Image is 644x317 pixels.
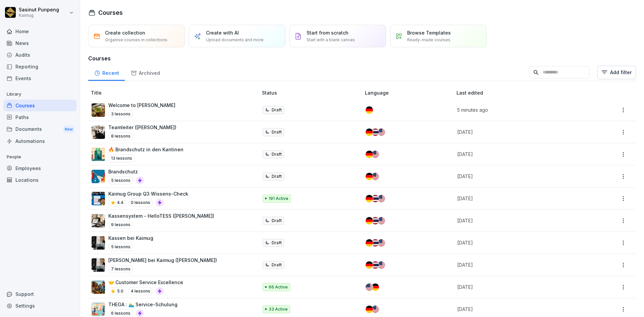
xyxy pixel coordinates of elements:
p: 5 lessons [108,176,133,184]
p: [DATE] [457,217,582,224]
p: Draft [272,107,282,113]
img: dl77onhohrz39aq74lwupjv4.png [92,236,105,250]
p: Last edited [457,89,590,96]
a: Courses [3,100,76,111]
p: Ready-made courses [407,37,450,43]
p: Library [3,89,76,100]
p: 3 lessons [108,110,133,118]
img: th.svg [372,195,379,202]
a: Recent [88,64,125,81]
p: [DATE] [457,261,582,268]
p: 🔥 Brandschutz in den Kantinen [108,146,183,153]
img: de.svg [366,106,373,114]
img: de.svg [366,239,373,247]
img: de.svg [372,283,379,291]
img: k4tsflh0pn5eas51klv85bn1.png [92,214,105,227]
p: 7 lessons [108,265,133,273]
p: 5.0 [117,288,123,294]
img: de.svg [366,306,373,313]
div: Paths [3,111,76,123]
p: 0 lessons [128,199,153,207]
p: People [3,152,76,162]
img: de.svg [366,173,373,180]
img: nu7qc8ifpiqoep3oh7gb21uj.png [92,148,105,161]
img: kcbrm6dpgkna49ar91ez3gqo.png [92,103,105,117]
div: Documents [3,123,76,136]
p: Kaimug Group Q3 Wissens-Check [108,190,188,197]
img: us.svg [378,261,385,269]
img: pytyph5pk76tu4q1kwztnixg.png [92,125,105,139]
p: Start with a blank canvas [307,37,355,43]
img: de.svg [366,217,373,224]
p: 66 Active [269,284,288,290]
img: th.svg [372,128,379,136]
p: Browse Templates [407,29,451,36]
p: 5 minutes ago [457,106,582,113]
p: 191 Active [269,196,288,202]
img: t4pbym28f6l0mdwi5yze01sv.png [92,280,105,294]
img: dl77onhohrz39aq74lwupjv4.png [92,258,105,272]
img: de.svg [366,195,373,202]
p: [DATE] [457,283,582,290]
p: 5 lessons [108,243,133,251]
p: [DATE] [457,239,582,246]
p: 33 Active [269,306,288,312]
a: Automations [3,135,76,147]
a: Home [3,25,76,37]
p: [PERSON_NAME] bei Kaimug ([PERSON_NAME]) [108,257,217,264]
div: New [63,125,74,133]
img: th.svg [372,217,379,224]
p: Welcome to [PERSON_NAME] [108,102,175,109]
a: News [3,37,76,49]
a: Archived [125,64,166,81]
p: Draft [272,262,282,268]
p: [DATE] [457,306,582,313]
a: DocumentsNew [3,123,76,136]
img: us.svg [378,195,385,202]
p: [DATE] [457,151,582,158]
img: us.svg [366,283,373,291]
p: 13 lessons [108,154,135,162]
div: Reporting [3,61,76,72]
img: us.svg [378,128,385,136]
p: Draft [272,240,282,246]
p: [DATE] [457,195,582,202]
p: Kassen bei Kaimug [108,234,153,242]
p: Draft [272,218,282,224]
div: Events [3,72,76,84]
p: Upload documents and more [206,37,264,43]
a: Employees [3,162,76,174]
p: Start from scratch [307,29,348,36]
p: Draft [272,129,282,135]
p: 🤝 Customer Service Excellence [108,279,183,286]
img: us.svg [372,151,379,158]
p: Title [91,89,259,96]
p: Kaimug [19,13,59,18]
p: [DATE] [457,128,582,136]
p: THEGA : 🏊‍♂️ Service-Schulung [108,301,177,308]
img: de.svg [366,151,373,158]
p: Teamleiter ([PERSON_NAME]) [108,124,176,131]
img: e5wlzal6fzyyu8pkl39fd17k.png [92,192,105,205]
img: th.svg [372,239,379,247]
p: 4 lessons [128,287,153,295]
img: th.svg [372,261,379,269]
img: us.svg [372,173,379,180]
a: Locations [3,174,76,186]
p: 9 lessons [108,221,133,229]
div: Support [3,288,76,300]
img: de.svg [366,128,373,136]
p: 4.4 [117,200,123,206]
p: Draft [272,151,282,157]
p: Kassensystem - HelloTESS ([PERSON_NAME]) [108,212,214,219]
a: Settings [3,300,76,312]
h3: Courses [88,54,636,62]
